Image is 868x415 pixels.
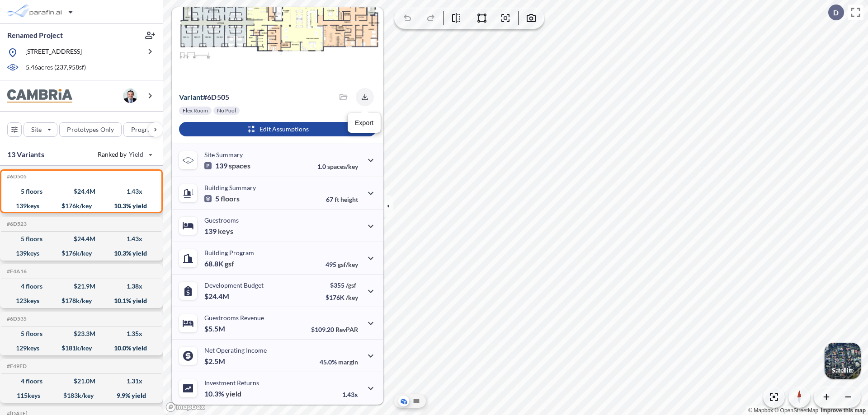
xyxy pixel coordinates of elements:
[129,150,144,159] span: Yield
[325,294,358,301] p: $176K
[7,89,72,103] img: BrandImage
[204,216,239,224] p: Guestrooms
[346,281,356,289] span: /gsf
[24,122,57,137] button: Site
[398,396,409,406] button: Aerial View
[204,324,226,333] p: $5.5M
[335,196,339,203] span: ft
[90,147,158,162] button: Ranked by Yield
[325,281,358,289] p: $355
[7,149,44,160] p: 13 Variants
[5,316,27,322] h5: Click to copy the code
[825,343,861,379] button: Switcher ImageSatellite
[25,47,82,58] p: [STREET_ADDRESS]
[179,93,203,101] span: Variant
[317,163,358,170] p: 1.0
[355,118,373,128] p: Export
[204,227,233,236] p: 139
[774,407,818,414] a: OpenStreetMap
[311,326,358,333] p: $109.20
[327,163,358,170] span: spaces/key
[825,343,861,379] img: Switcher Image
[179,93,229,102] p: # 6d505
[5,221,27,227] h5: Click to copy the code
[221,194,240,203] span: floors
[335,326,358,333] span: RevPAR
[5,268,27,275] h5: Click to copy the code
[31,125,42,134] p: Site
[204,259,234,268] p: 68.8K
[123,122,172,137] button: Program
[218,227,233,236] span: keys
[225,259,234,268] span: gsf
[320,358,358,366] p: 45.0%
[5,363,27,369] h5: Click to copy the code
[338,261,358,268] span: gsf/key
[204,389,241,398] p: 10.3%
[7,30,63,40] p: Renamed Project
[229,161,250,170] span: spaces
[821,407,866,414] a: Improve this map
[204,161,250,170] p: 139
[204,292,231,301] p: $24.4M
[183,107,208,114] p: Flex Room
[340,196,358,203] span: height
[179,122,376,136] button: Edit Assumptions
[67,125,114,134] p: Prototypes Only
[346,294,358,301] span: /key
[204,281,264,289] p: Development Budget
[204,314,264,322] p: Guestrooms Revenue
[204,249,254,256] p: Building Program
[204,379,259,387] p: Investment Returns
[204,194,240,203] p: 5
[165,402,205,412] a: Mapbox homepage
[26,63,86,73] p: 5.46 acres ( 237,958 sf)
[226,389,241,398] span: yield
[217,107,236,114] p: No Pool
[204,184,256,191] p: Building Summary
[204,151,243,159] p: Site Summary
[204,357,226,366] p: $2.5M
[59,122,122,137] button: Prototypes Only
[342,391,358,398] p: 1.43x
[204,346,267,354] p: Net Operating Income
[338,358,358,366] span: margin
[326,196,358,203] p: 67
[411,396,422,406] button: Site Plan
[832,367,854,374] p: Satellite
[325,261,358,268] p: 495
[833,9,839,17] p: D
[259,125,309,134] p: Edit Assumptions
[5,173,27,180] h5: Click to copy the code
[123,89,137,103] img: user logo
[131,125,156,134] p: Program
[748,407,773,414] a: Mapbox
